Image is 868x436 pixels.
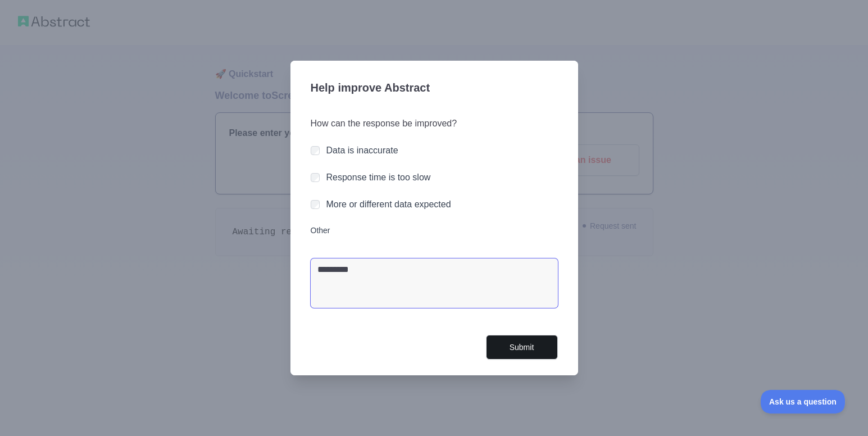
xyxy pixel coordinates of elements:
button: Submit [486,335,558,360]
label: Other [311,225,558,236]
iframe: Toggle Customer Support [761,390,846,414]
label: More or different data expected [326,199,451,209]
label: Data is inaccurate [326,146,398,155]
label: Response time is too slow [326,172,431,182]
h3: How can the response be improved? [311,117,558,130]
h3: Help improve Abstract [311,74,558,103]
